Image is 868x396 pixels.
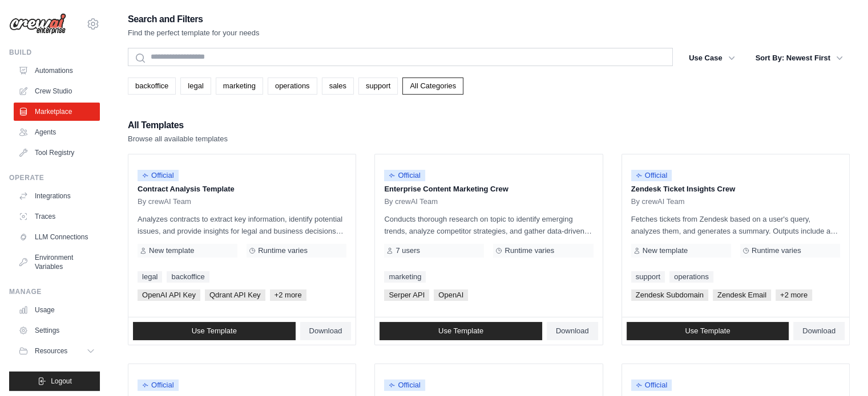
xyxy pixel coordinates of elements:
[380,322,542,340] a: Use Template
[270,289,306,301] span: +2 more
[14,187,100,205] a: Integrations
[749,48,850,68] button: Sort By: Newest First
[14,123,100,141] a: Agents
[268,77,317,95] a: operations
[192,326,237,336] span: Use Template
[9,287,100,296] div: Manage
[138,271,162,283] a: legal
[128,27,260,39] p: Find the perfect template for your needs
[631,379,672,391] span: Official
[9,371,100,391] button: Logout
[128,11,260,27] h2: Search and Filters
[138,170,179,181] span: Official
[9,13,66,35] img: Logo
[128,117,228,133] h2: All Templates
[384,183,593,195] p: Enterprise Content Marketing Crew
[138,197,191,206] span: By crewAI Team
[669,271,713,283] a: operations
[14,248,100,276] a: Environment Variables
[180,77,211,95] a: legal
[128,77,176,95] a: backoffice
[216,77,263,95] a: marketing
[685,326,730,336] span: Use Template
[631,183,840,195] p: Zendesk Ticket Insights Crew
[205,289,265,301] span: Qdrant API Key
[309,326,342,336] span: Download
[547,322,598,340] a: Download
[138,213,346,237] p: Analyzes contracts to extract key information, identify potential issues, and provide insights fo...
[802,326,835,336] span: Download
[35,346,67,356] span: Resources
[682,48,742,68] button: Use Case
[384,289,429,301] span: Serper API
[128,133,228,145] p: Browse all available templates
[9,48,100,57] div: Build
[133,322,296,340] a: Use Template
[384,170,425,181] span: Official
[384,213,593,237] p: Conducts thorough research on topic to identify emerging trends, analyze competitor strategies, a...
[300,322,352,340] a: Download
[14,207,100,226] a: Traces
[14,342,100,360] button: Resources
[384,197,438,206] span: By crewAI Team
[384,271,426,283] a: marketing
[631,170,672,181] span: Official
[138,289,200,301] span: OpenAI API Key
[631,289,708,301] span: Zendesk Subdomain
[51,377,72,386] span: Logout
[776,289,812,301] span: +2 more
[167,271,209,283] a: backoffice
[793,322,845,340] a: Download
[149,246,194,255] span: New template
[14,228,100,246] a: LLM Connections
[627,322,789,340] a: Use Template
[643,246,688,255] span: New template
[258,246,308,255] span: Runtime varies
[14,301,100,319] a: Usage
[556,326,589,336] span: Download
[322,77,354,95] a: sales
[9,173,100,182] div: Operate
[631,271,665,283] a: support
[14,103,100,121] a: Marketplace
[358,77,398,95] a: support
[504,246,554,255] span: Runtime varies
[384,379,425,391] span: Official
[438,326,483,336] span: Use Template
[14,144,100,162] a: Tool Registry
[631,197,685,206] span: By crewAI Team
[138,183,346,195] p: Contract Analysis Template
[138,379,179,391] span: Official
[402,77,463,95] a: All Categories
[631,213,840,237] p: Fetches tickets from Zendesk based on a user's query, analyzes them, and generates a summary. Out...
[14,82,100,100] a: Crew Studio
[14,321,100,340] a: Settings
[395,246,420,255] span: 7 users
[434,289,468,301] span: OpenAI
[752,246,801,255] span: Runtime varies
[14,62,100,80] a: Automations
[713,289,771,301] span: Zendesk Email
